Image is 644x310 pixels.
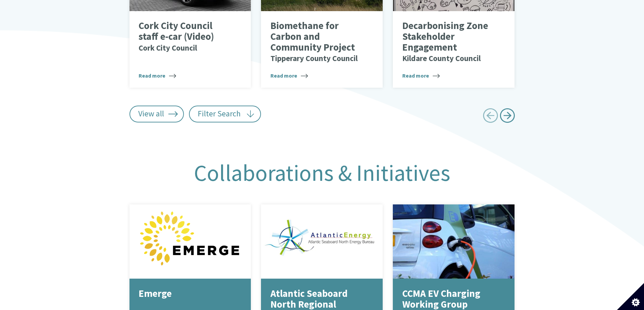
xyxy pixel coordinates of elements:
small: Tipperary County Council [270,53,358,63]
p: CCMA EV Charging Working Group [402,288,495,310]
a: View all [129,106,184,122]
a: Previous page [483,106,498,128]
small: Kildare County Council [402,53,481,63]
p: Biomethane for Carbon and Community Project [270,21,363,63]
button: Filter Search [189,106,261,122]
small: Cork City Council [139,43,197,53]
p: Emerge [139,288,232,299]
span: Read more [139,72,176,80]
a: Next page [500,106,515,128]
span: Read more [270,72,308,80]
p: Cork City Council staff e-car (Video) [139,21,232,53]
h2: Collaborations & Initiatives [124,161,520,186]
button: Set cookie preferences [617,283,644,310]
p: Decarbonising Zone Stakeholder Engagement [402,21,495,63]
span: Read more [402,72,440,80]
